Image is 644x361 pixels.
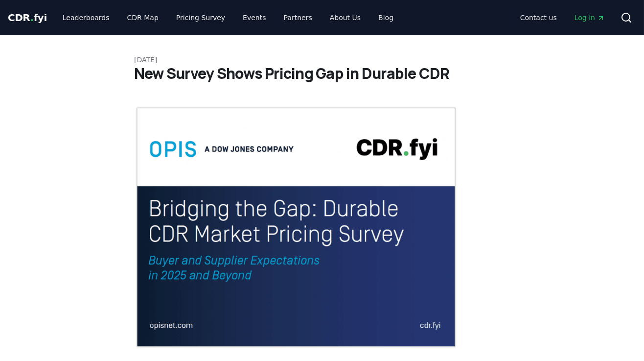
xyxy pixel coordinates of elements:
a: CDR.fyi [8,11,47,24]
h1: New Survey Shows Pricing Gap in Durable CDR [134,65,510,82]
nav: Main [55,9,401,26]
a: Events [235,9,274,26]
a: Contact us [512,9,565,26]
a: About Us [322,9,368,26]
span: . [30,12,34,24]
a: Partners [276,9,320,26]
a: CDR Map [119,9,166,26]
span: Log in [575,13,605,23]
a: Log in [567,9,613,26]
a: Pricing Survey [168,9,233,26]
a: Leaderboards [55,9,117,26]
p: [DATE] [134,55,510,65]
span: CDR fyi [8,12,47,24]
img: blog post image [134,106,458,349]
nav: Main [512,9,613,26]
a: Blog [370,9,401,26]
